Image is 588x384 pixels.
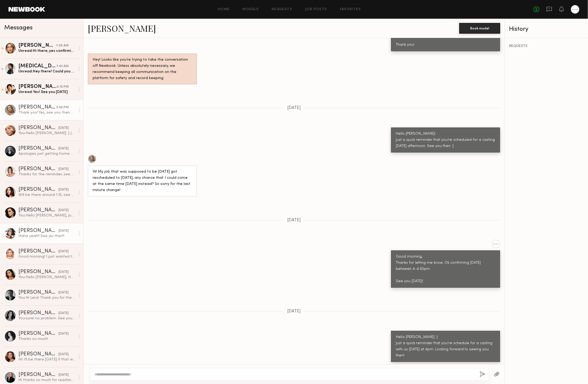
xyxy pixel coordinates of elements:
div: [PERSON_NAME] [18,84,57,90]
div: [MEDICAL_DATA][PERSON_NAME] [18,64,56,69]
div: [PERSON_NAME] [18,43,56,48]
div: [PERSON_NAME] [18,249,58,254]
div: [PERSON_NAME] [18,125,58,131]
div: Hello [PERSON_NAME] :) Just a quick reminder that you're schedule for a casting with us [DATE] at... [396,334,495,359]
a: Book model [459,26,500,30]
div: Unread: Hey there! Could you please send the address for the casting? Thank you 🤍 [18,69,75,74]
div: Haha yeah!! See ylu then!! [18,234,75,239]
a: Job Posts [305,8,327,11]
div: [PERSON_NAME] [18,352,58,357]
span: Messages [4,25,33,31]
div: [PERSON_NAME] [18,146,58,151]
div: 7:05 AM [56,43,69,48]
div: [DATE] [58,290,69,295]
div: 6:15 PM [57,84,69,90]
div: Will be there around 1:15, see you soon! [18,192,75,197]
div: [PERSON_NAME] [18,105,56,110]
a: [PERSON_NAME] [88,22,156,34]
div: Unread: Yes! See you [DATE] [18,90,75,95]
div: You: sure! no problem. See you later :) [18,316,75,321]
div: Thank you! Yes, see you then ☺️ [18,110,75,115]
button: Book model [459,23,500,34]
div: [DATE] [58,311,69,316]
a: Requests [272,8,292,11]
div: [DATE] [58,373,69,378]
div: Unread: Hi there, yes confirming on my end! I’m planning to head over after my morning shoot, is ... [18,48,75,53]
div: You: Hello [PERSON_NAME], Just checking in to see if you’re on your way to the casting or if you ... [18,213,75,218]
div: [DATE] [58,249,69,254]
div: Thanks so much! [18,336,75,342]
a: Models [243,8,259,11]
span: [DATE] [287,309,301,314]
span: [DATE] [287,218,301,223]
div: Good morning! I just wanted to give you a heads up that I got stuck on the freeway for about 25 m... [18,254,75,259]
div: [DATE] [58,146,69,151]
div: [DATE] [58,187,69,192]
div: [DATE] [58,167,69,172]
div: [PERSON_NAME] [18,372,58,378]
div: [DATE] [58,228,69,234]
div: 7:03 AM [56,64,69,69]
div: Hi! I’ll be there [DATE] if that works still. Thank you! [18,357,75,362]
div: Hey! Looks like you’re trying to take the conversation off Newbook. Unless absolutely necessary, ... [93,57,192,82]
div: You: Hello [PERSON_NAME] :) Just a quick reminder that you're schedule for a casting with us [DAT... [18,131,75,136]
div: REQUESTS [509,44,584,48]
a: Home [218,8,230,11]
div: [DATE] [58,126,69,131]
div: [PERSON_NAME] [18,187,58,192]
div: 5:00 PM [56,105,69,110]
div: [PERSON_NAME] [18,166,58,172]
div: [DATE] [58,208,69,213]
div: [DATE] [58,270,69,275]
div: [PERSON_NAME] [18,311,58,316]
div: [DATE] [58,352,69,357]
div: History [509,26,584,32]
div: Hi thanks so much for reaching out! I’m not available for casting due to my schedule, but happy t... [18,378,75,383]
div: Thanks for the reminder, see you then! [18,172,75,177]
div: [PERSON_NAME] [18,290,58,295]
div: [PERSON_NAME] [18,208,58,213]
div: [DATE] [58,331,69,336]
div: You: Hello [PERSON_NAME], Hope everything is ok with you! Do you want to reschedule your casting? [18,275,75,280]
div: You: Hi Lera! Thank you for the response. Unfortunately, we’re only working [DATE] through [DATE]... [18,295,75,300]
div: [PERSON_NAME] [18,269,58,275]
span: [DATE] [287,106,301,110]
div: Apologies just getting home and seeing this. I should be able to get there by 11am and can let yo... [18,151,75,156]
div: Hi! My job that was supposed to be [DATE] got rescheduled to [DATE], any chance that I could come... [93,169,192,193]
a: Favorites [340,8,361,11]
div: [PERSON_NAME] [18,228,58,234]
div: [PERSON_NAME] [18,331,58,336]
div: Good morning, Thanks for letting me know. Ok confirming [DATE] between 4-4:30pm. See you [DATE]! [396,254,495,285]
div: Hello [PERSON_NAME]! Just a quick reminder that you’re scheduled for a casting [DATE] afternoon. ... [396,131,495,149]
